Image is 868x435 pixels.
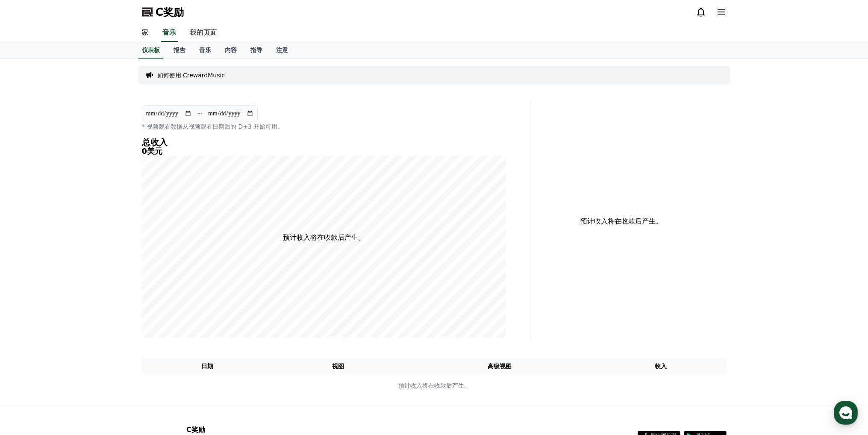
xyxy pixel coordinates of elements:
font: 预计收入将在收款后产生。 [398,382,470,389]
font: 视图 [332,363,344,370]
font: C奖励 [156,6,184,18]
font: 家 [142,28,149,36]
font: 仪表板 [142,47,160,53]
a: 仪表板 [138,42,163,59]
a: 音乐 [161,24,178,42]
font: 0美元 [142,147,163,156]
a: 如何使用 CrewardMusic [157,71,225,79]
a: 指导 [244,42,269,59]
font: 预计收入将在收款后产生。 [580,217,662,225]
a: C奖励 [142,5,184,19]
font: 指导 [250,47,262,53]
font: C奖励 [186,426,205,434]
font: 我的页面 [190,28,217,36]
font: * 视频观看数据从视频观看日期后的 D+3 开始可用。 [142,123,284,130]
font: 高级视图 [488,363,512,370]
a: 音乐 [192,42,218,59]
font: 内容 [225,47,237,53]
a: 内容 [218,42,244,59]
font: 注意 [276,47,288,53]
font: 预计收入将在收款后产生。 [283,233,365,241]
a: 注意 [269,42,295,59]
font: 报告 [174,47,185,53]
a: 报告 [167,42,192,59]
font: 音乐 [162,28,176,36]
font: ~ [197,109,203,118]
font: 音乐 [199,47,211,53]
a: 我的页面 [183,24,224,42]
font: 总收入 [142,137,168,147]
font: 日期 [201,363,213,370]
a: 家 [135,24,156,42]
font: 如何使用 CrewardMusic [157,72,225,79]
font: 收入 [655,363,667,370]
